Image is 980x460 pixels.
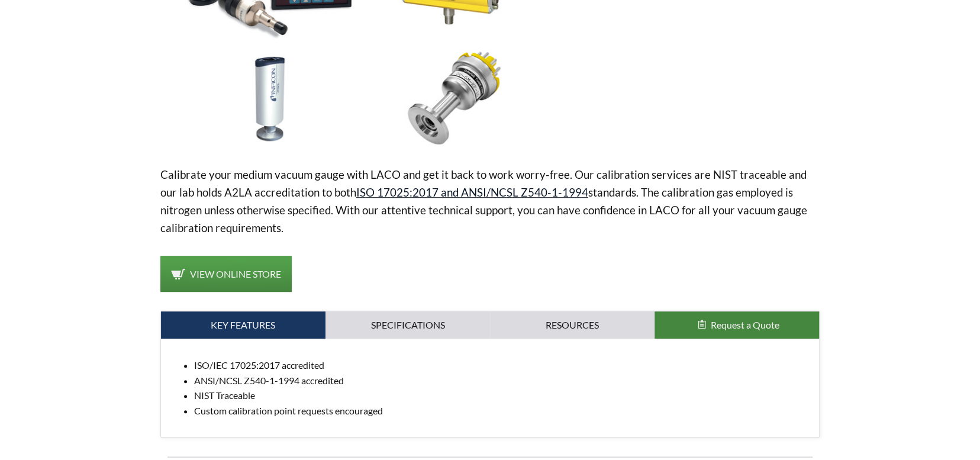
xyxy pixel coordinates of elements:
[356,185,588,199] a: ISO 17025:2017 and ANSI/NCSL Z540-1-1994
[194,403,810,419] li: Custom calibration point requests encouraged
[194,388,810,403] li: NIST Traceable
[711,319,779,330] span: Request a Quote
[325,311,490,339] a: Specifications
[655,311,819,339] button: Request a Quote
[490,311,655,339] a: Resources
[160,166,820,237] p: Calibrate your medium vacuum gauge with LACO and get it back to work worry-free. Our calibration ...
[194,373,810,388] li: ANSI/NCSL Z540-1-1994 accredited
[160,256,292,292] a: View Online Store
[161,311,325,339] a: Key Features
[194,358,810,373] li: ISO/IEC 17025:2017 accredited
[190,268,281,279] span: View Online Store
